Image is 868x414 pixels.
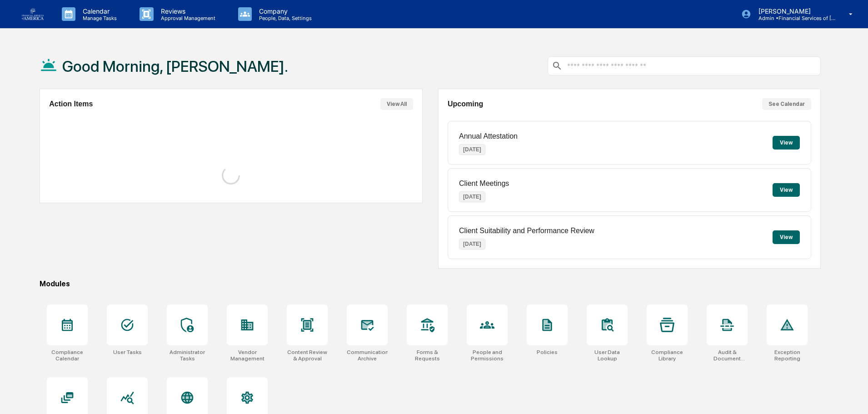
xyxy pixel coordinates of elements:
div: Modules [40,279,821,288]
div: Exception Reporting [767,349,808,362]
p: Calendar [75,7,121,15]
p: [DATE] [459,191,485,202]
button: View [773,230,800,244]
button: View [773,183,800,197]
p: Company [252,7,316,15]
p: Manage Tasks [75,15,121,21]
h2: Action Items [49,100,93,108]
h2: Upcoming [448,100,483,108]
p: Reviews [154,7,220,15]
button: View [773,136,800,150]
p: Admin • Financial Services of [GEOGRAPHIC_DATA] [751,15,836,21]
p: Annual Attestation [459,132,518,140]
h1: Good Morning, [PERSON_NAME]. [62,57,288,75]
p: [DATE] [459,239,485,249]
p: Client Meetings [459,180,509,188]
p: Client Suitability and Performance Review [459,227,594,235]
div: Communications Archive [347,349,388,362]
p: Approval Management [154,15,220,21]
div: Audit & Document Logs [707,349,748,362]
div: User Data Lookup [587,349,628,362]
div: Compliance Calendar [47,349,88,362]
div: Content Review & Approval [287,349,328,362]
p: [PERSON_NAME] [751,7,836,15]
p: [DATE] [459,144,485,155]
div: User Tasks [113,349,142,355]
button: View All [380,98,413,110]
div: Administrator Tasks [167,349,208,362]
div: Policies [537,349,558,355]
p: People, Data, Settings [252,15,316,21]
div: Forms & Requests [407,349,448,362]
img: logo [22,8,44,20]
button: See Calendar [762,98,811,110]
div: People and Permissions [467,349,508,362]
div: Vendor Management [227,349,268,362]
div: Compliance Library [647,349,688,362]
